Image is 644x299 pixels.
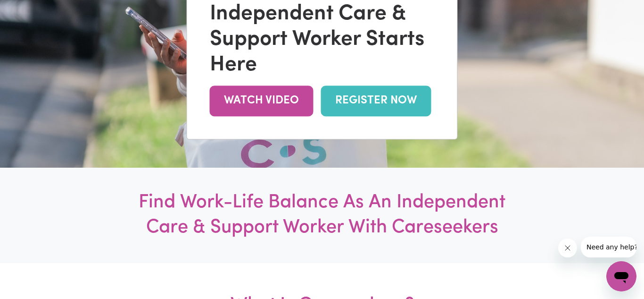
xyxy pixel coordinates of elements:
[606,261,636,291] iframe: Button to launch messaging window
[120,190,524,240] h1: Find Work-Life Balance As An Independent Care & Support Worker With Careseekers
[321,85,431,116] a: REGISTER NOW
[558,239,577,257] iframe: Close message
[581,237,636,257] iframe: Message from company
[6,7,57,14] span: Need any help?
[210,85,314,116] a: WATCH VIDEO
